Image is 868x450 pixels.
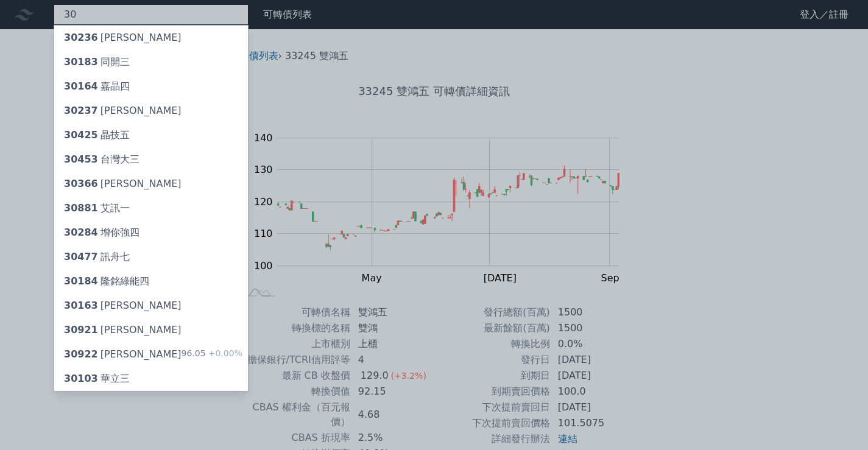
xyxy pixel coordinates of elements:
span: 30164 [64,80,98,92]
span: 30477 [64,251,98,262]
span: 30366 [64,178,98,189]
a: 30922[PERSON_NAME] 96.05+0.00% [54,342,248,367]
div: 台灣大三 [64,152,139,167]
div: 晶技五 [64,128,130,142]
a: 30237[PERSON_NAME] [54,99,248,123]
div: 艾訊一 [64,201,130,216]
div: 96.05 [182,347,242,362]
a: 30163[PERSON_NAME] [54,294,248,318]
a: 30453台灣大三 [54,147,248,172]
a: 30183同開三 [54,50,248,74]
span: 30284 [64,227,98,238]
span: 30922 [64,348,98,360]
span: 30921 [64,324,98,336]
div: 增你強四 [64,225,139,240]
div: [PERSON_NAME] [64,323,182,337]
div: [PERSON_NAME] [64,298,182,313]
span: +0.00% [206,348,242,358]
div: 華立三 [64,371,130,386]
div: [PERSON_NAME] [64,104,182,118]
span: 30453 [64,153,98,165]
a: 30477訊舟七 [54,245,248,269]
span: 30103 [64,373,98,384]
div: 同開三 [64,55,130,69]
a: 30425晶技五 [54,123,248,147]
a: 30881艾訊一 [54,196,248,220]
a: 30284增你強四 [54,220,248,245]
div: [PERSON_NAME] [64,30,182,45]
a: 30366[PERSON_NAME] [54,172,248,196]
span: 30881 [64,202,98,214]
span: 30163 [64,300,98,311]
a: 30921[PERSON_NAME] [54,318,248,342]
span: 30183 [64,56,98,68]
div: [PERSON_NAME] [64,177,182,191]
span: 30236 [64,32,98,43]
a: 30164嘉晶四 [54,74,248,99]
a: 30184隆銘綠能四 [54,269,248,294]
div: 嘉晶四 [64,79,130,94]
div: [PERSON_NAME] [64,347,182,362]
span: 30184 [64,275,98,287]
div: 隆銘綠能四 [64,274,149,289]
a: 30236[PERSON_NAME] [54,26,248,50]
span: 30425 [64,129,98,141]
a: 30103華立三 [54,367,248,391]
div: 訊舟七 [64,250,130,264]
span: 30237 [64,105,98,116]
